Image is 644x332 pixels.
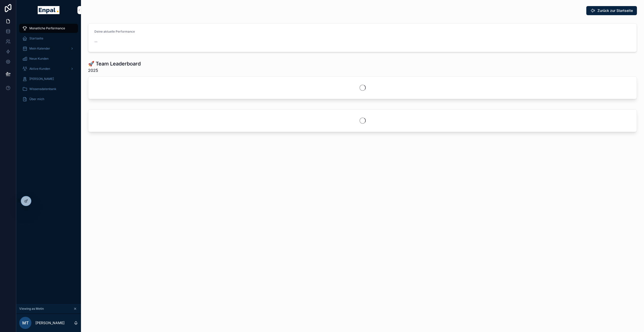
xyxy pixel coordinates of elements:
span: -- [94,39,97,44]
a: Wissensdatenbank [19,84,78,94]
span: Aktive Kunden [29,67,50,71]
img: App logo [38,6,59,14]
a: [PERSON_NAME] [19,74,78,83]
a: Über mich [19,95,78,104]
span: Deine aktuelle Performance [94,30,135,33]
a: Aktive Kunden [19,64,78,73]
div: scrollable content [16,20,81,110]
a: Startseite [19,34,78,43]
span: Viewing as Metin [19,307,44,311]
p: [PERSON_NAME] [35,320,65,325]
span: Mein Kalender [29,47,50,51]
button: Zurück zur Startseite [586,6,637,15]
span: [PERSON_NAME] [29,77,54,81]
span: Zurück zur Startseite [597,8,633,13]
a: Monatliche Performance [19,24,78,33]
a: Mein Kalender [19,44,78,53]
span: Startseite [29,36,43,40]
span: Neue Kunden [29,57,49,61]
span: Monatliche Performance [29,26,65,30]
span: Wissensdatenbank [29,87,56,91]
span: Über mich [29,97,44,101]
h1: 🚀 Team Leaderboard [88,60,141,67]
a: Neue Kunden [19,54,78,63]
span: 2025 [88,67,141,73]
span: MT [22,320,29,326]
